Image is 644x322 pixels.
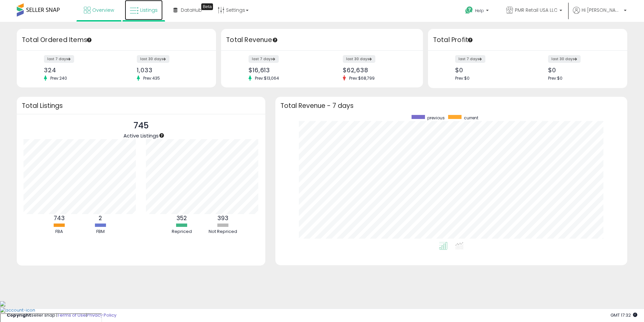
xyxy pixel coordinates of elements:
[280,103,622,108] h3: Total Revenue - 7 days
[47,75,70,81] span: Prev: 240
[123,119,159,132] p: 745
[140,75,163,81] span: Prev: 435
[573,7,627,22] a: Hi [PERSON_NAME]
[159,132,165,138] div: Tooltip anchor
[460,1,495,22] a: Help
[249,55,279,63] label: last 7 days
[455,67,523,74] div: $0
[86,37,92,43] div: Tooltip anchor
[22,35,211,45] h3: Total Ordered Items
[44,55,74,63] label: last 7 days
[44,67,111,74] div: 324
[464,115,478,121] span: current
[99,214,102,222] b: 2
[226,35,418,45] h3: Total Revenue
[203,229,243,235] div: Not Repriced
[217,214,228,222] b: 393
[54,214,65,222] b: 743
[22,103,260,108] h3: Total Listings
[455,55,485,63] label: last 7 days
[467,37,473,43] div: Tooltip anchor
[427,115,445,121] span: previous
[176,214,187,222] b: 352
[201,3,213,10] div: Tooltip anchor
[181,7,202,13] span: DataHub
[343,55,375,63] label: last 30 days
[140,7,158,13] span: Listings
[548,55,581,63] label: last 30 days
[162,229,202,235] div: Repriced
[92,7,114,13] span: Overview
[548,67,615,74] div: $0
[433,35,622,45] h3: Total Profit
[582,7,622,13] span: Hi [PERSON_NAME]
[515,7,557,13] span: PMR Retail USA LLC
[137,67,204,74] div: 1,033
[123,132,159,139] span: Active Listings
[475,8,484,13] span: Help
[465,6,473,14] i: Get Help
[343,67,411,74] div: $62,638
[455,75,470,81] span: Prev: $0
[548,75,562,81] span: Prev: $0
[80,229,120,235] div: FBM
[137,55,169,63] label: last 30 days
[39,229,79,235] div: FBA
[249,67,317,74] div: $16,613
[346,75,378,81] span: Prev: $68,799
[252,75,282,81] span: Prev: $13,064
[272,37,278,43] div: Tooltip anchor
